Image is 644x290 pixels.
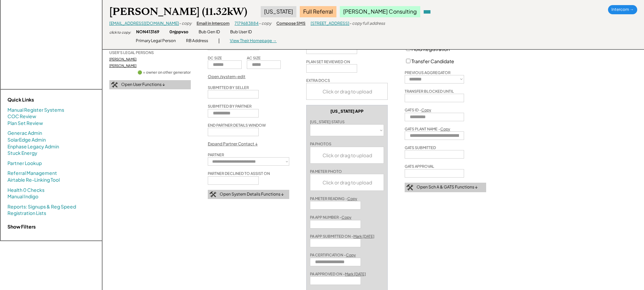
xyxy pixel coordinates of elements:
div: Expand Partner Contact ↓ [208,141,258,147]
a: Manual Indigo [7,193,38,200]
u: Copy [421,108,431,112]
div: View Their Homepage → [230,38,277,44]
div: Open Sch A & GATS Functions ↓ [417,184,478,190]
div: - copy [179,21,191,26]
div: PARTNER DECLINED TO ASSIST ON [208,171,270,176]
div: | [218,37,220,44]
div: [US_STATE] STATUS [310,119,345,124]
div: 0njppvso [169,29,188,35]
div: AC SIZE [247,55,261,60]
div: NON413169 [136,29,159,35]
div: PA APP SUBMITTED ON - [310,234,374,239]
div: RB Address [186,38,208,44]
a: COC Review [7,113,36,120]
div: Open User Functions ↓ [121,82,165,88]
a: 7179683884 [235,21,259,26]
div: PA APP NUMBER - [310,215,351,220]
div: PREVIOUS AGGREGATOR [405,70,450,75]
a: Plan Set Review [7,120,43,127]
strong: Show Filters [7,223,36,230]
u: Copy [342,215,351,219]
div: GATS APPROVAL [405,164,434,169]
u: Mark [DATE] [353,234,374,238]
div: DC SIZE [208,55,222,60]
a: SolarEdge Admin [7,137,46,143]
div: TRANSFER BLOCKED UNTIL [405,89,454,94]
div: GATS SUBMITTED [405,145,436,150]
label: Hold Registration [411,46,450,52]
div: Click or drag to upload [310,174,384,191]
div: USER'S LEGAL PERSONS [109,50,154,55]
div: Full Referral [300,6,336,17]
div: GATS ID - [405,107,431,112]
div: Primary Legal Person [136,38,176,44]
div: 🟢 = owner on other generator [137,70,191,75]
div: [PERSON_NAME] Consulting [340,6,420,17]
div: Quick Links [7,96,75,103]
a: [EMAIL_ADDRESS][DOMAIN_NAME] [109,21,179,26]
a: Referral Management [7,170,57,177]
div: PA METER PHOTO [310,169,342,174]
div: GATS PLANT NAME - [405,126,450,131]
div: - copy full address [349,21,385,26]
div: Bub Gen ID [199,29,220,35]
div: Email in Intercom [197,21,229,26]
div: Compose SMS [276,21,306,26]
a: Manual Register Systems [7,107,64,113]
div: PA METER READING - [310,196,357,201]
a: Generac Admin [7,130,42,137]
img: tool-icon.png [209,192,216,198]
div: SUBMITTED BY SELLER [208,85,249,90]
div: Open /system-edit [208,74,245,80]
div: Open System Details Functions ↓ [220,192,284,197]
img: tool-icon.png [406,184,413,191]
a: Reports: Signups & Reg Speed [7,203,76,210]
a: Enphase Legacy Admin [7,143,59,150]
div: [PERSON_NAME] (11.32kW) [109,5,247,18]
a: Partner Lookup [7,160,42,167]
a: [PERSON_NAME] [109,64,136,68]
div: PARTNER [208,152,224,157]
div: PLAN SET REVIEWED ON [306,59,350,64]
div: Bub User ID [230,29,252,35]
a: Health 0 Checks [7,187,44,194]
div: Intercom → [608,5,637,14]
div: [US_STATE] [261,6,296,17]
a: Airtable Re-Linking Tool [7,177,60,183]
div: [US_STATE] APP [330,109,364,114]
a: Registration Lists [7,210,46,217]
u: Copy [347,196,357,201]
div: PA PHOTOS [310,141,331,146]
u: Copy [440,127,450,131]
u: Copy [346,253,356,257]
div: Click or drag to upload [310,147,384,163]
a: Stuck Energy [7,150,37,157]
div: - copy [259,21,271,26]
div: END PARTNER DETAILS WINDOW [208,123,266,128]
img: tool-icon.png [111,82,118,88]
div: Click or drag to upload [307,83,388,99]
u: Mark [DATE] [345,272,366,276]
div: PA CERTIFICATION - [310,252,356,257]
div: SUBMITTED BY PARTNER [208,104,252,109]
div: click to copy: [109,30,131,35]
a: [PERSON_NAME] [109,57,136,61]
div: PA APPROVED ON - [310,271,366,276]
div: EXTRA DOCS [306,78,330,83]
a: [STREET_ADDRESS] [311,21,349,26]
label: Transfer Candidate [411,58,454,64]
